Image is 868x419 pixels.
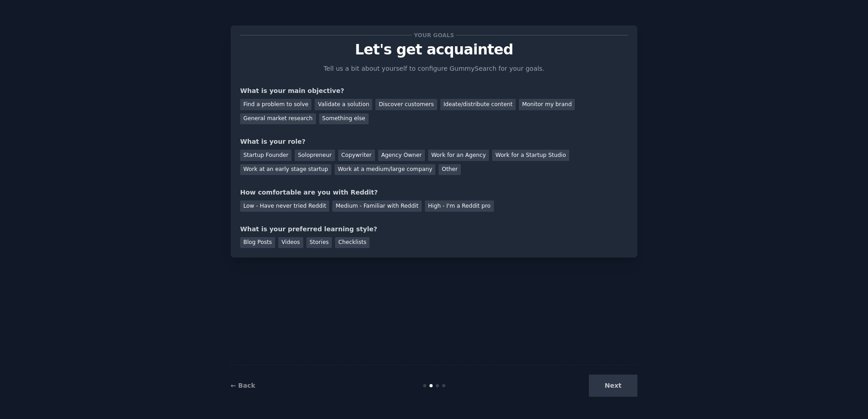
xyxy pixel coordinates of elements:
div: High - I'm a Reddit pro [425,200,494,212]
p: Let's get acquainted [240,42,628,58]
div: Monitor my brand [519,99,575,110]
div: Validate a solution [315,99,372,110]
p: Tell us a bit about yourself to configure GummySearch for your goals. [320,64,548,73]
div: Blog Posts [240,237,275,248]
div: Work for a Startup Studio [492,150,569,161]
div: Discover customers [375,99,437,110]
div: Ideate/distribute content [440,99,516,110]
div: Copywriter [338,150,375,161]
div: What is your role? [240,137,628,146]
div: Work for an Agency [428,150,489,161]
div: Stories [306,237,332,248]
div: What is your preferred learning style? [240,224,628,234]
div: General market research [240,113,316,125]
div: How comfortable are you with Reddit? [240,188,628,197]
div: Low - Have never tried Reddit [240,200,329,212]
div: Something else [319,113,369,125]
div: Medium - Familiar with Reddit [332,200,421,212]
a: ← Back [231,382,255,389]
span: Your goals [412,30,456,40]
div: Work at a medium/large company [335,164,435,175]
div: Other [439,164,461,175]
div: Solopreneur [295,150,335,161]
div: Agency Owner [378,150,425,161]
div: Videos [278,237,303,248]
div: Checklists [335,237,370,248]
div: What is your main objective? [240,86,628,96]
div: Work at an early stage startup [240,164,331,175]
div: Startup Founder [240,150,291,161]
div: Find a problem to solve [240,99,311,110]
